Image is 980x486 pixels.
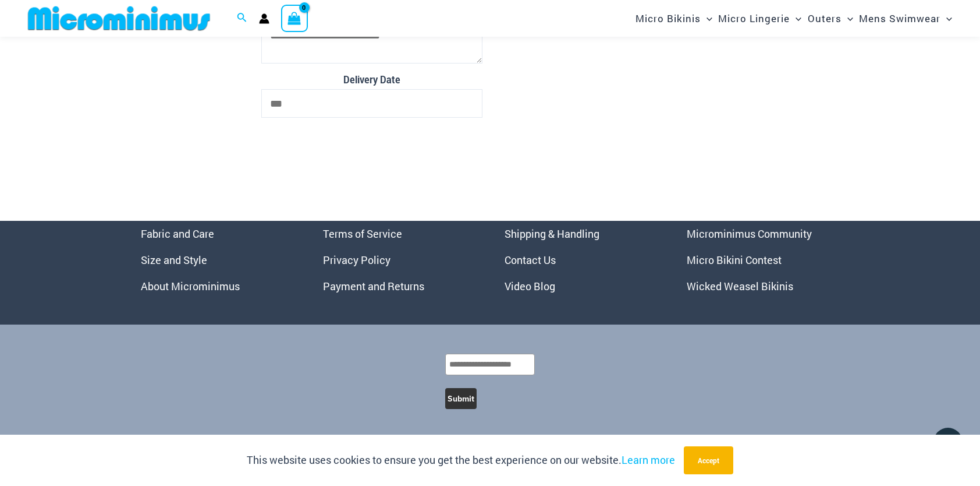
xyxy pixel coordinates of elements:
a: About Microminimus [141,279,240,293]
a: Mens SwimwearMenu ToggleMenu Toggle [856,3,955,33]
aside: Footer Widget 4 [687,221,840,300]
aside: Footer Widget 2 [323,221,476,300]
a: Contact Us [505,253,556,267]
aside: Footer Widget 1 [141,221,294,300]
a: Learn more [622,453,675,467]
label: Delivery Date [261,71,482,89]
a: Terms of Service [323,227,402,241]
a: Micro BikinisMenu ToggleMenu Toggle [633,3,715,33]
nav: Menu [687,221,840,300]
a: Fabric and Care [141,227,214,241]
a: Video Blog [505,279,555,293]
nav: Menu [323,221,476,300]
a: Privacy Policy [323,253,390,267]
span: Micro Bikinis [635,3,701,33]
img: MM SHOP LOGO FLAT [23,5,215,31]
a: Payment and Returns [323,279,424,293]
span: Menu Toggle [701,3,712,33]
a: Microminimus Community [687,227,812,241]
span: Mens Swimwear [859,3,940,33]
a: Size and Style [141,253,207,267]
nav: Menu [505,221,658,300]
a: View Shopping Cart, empty [281,5,308,31]
button: Submit [445,388,477,409]
nav: Menu [141,221,294,300]
a: Shipping & Handling [505,227,599,241]
aside: Footer Widget 3 [505,221,658,300]
a: Wicked Weasel Bikinis [687,279,793,293]
p: This website uses cookies to ensure you get the best experience on our website. [247,452,675,469]
span: Outers [808,3,841,33]
nav: Site Navigation [631,2,957,35]
button: Accept [684,446,733,474]
a: Micro Bikini Contest [687,253,782,267]
span: Menu Toggle [790,3,801,33]
a: Account icon link [259,13,269,24]
a: OutersMenu ToggleMenu Toggle [805,3,856,33]
span: Menu Toggle [940,3,952,33]
span: Micro Lingerie [718,3,790,33]
a: Micro LingerieMenu ToggleMenu Toggle [715,3,804,33]
a: Search icon link [237,11,247,26]
span: Menu Toggle [841,3,853,33]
